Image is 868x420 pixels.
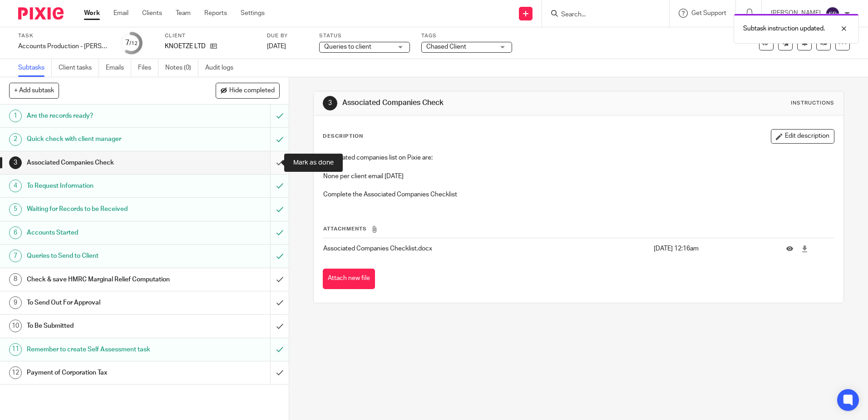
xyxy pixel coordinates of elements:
[9,343,22,356] div: 11
[27,319,183,333] h1: To Be Submitted
[229,87,275,95] span: Hide completed
[9,296,22,309] div: 9
[59,59,99,77] a: Client tasks
[216,83,280,98] button: Hide completed
[801,244,808,253] a: Download
[9,273,22,286] div: 8
[9,83,59,98] button: + Add subtask
[27,179,183,193] h1: To Request Information
[165,59,198,77] a: Notes (0)
[426,44,466,50] span: Chased Client
[267,43,286,50] span: [DATE]
[129,41,138,46] small: /12
[113,9,128,18] a: Email
[27,249,183,263] h1: Queries to Send to Client
[323,96,337,110] div: 3
[323,153,833,162] p: Associated companies list on Pixie are:
[9,320,22,332] div: 10
[654,244,773,253] p: [DATE] 12:16am
[27,343,183,356] h1: Remember to create Self Assessment task
[18,7,64,20] img: Pixie
[9,226,22,239] div: 6
[342,98,598,108] h1: Associated Companies Check
[18,32,109,40] label: Task
[18,42,109,51] div: Accounts Production - [PERSON_NAME]
[84,9,100,18] a: Work
[9,133,22,146] div: 2
[27,156,183,170] h1: Associated Companies Check
[142,9,162,18] a: Clients
[9,250,22,262] div: 7
[27,366,183,380] h1: Payment of Corporation Tax
[9,156,22,169] div: 3
[323,244,649,253] p: Associated Companies Checklist.docx
[27,226,183,240] h1: Accounts Started
[9,180,22,192] div: 4
[323,133,363,140] p: Description
[204,9,227,18] a: Reports
[771,129,834,144] button: Edit description
[165,42,206,51] p: KNOETZE LTD
[267,32,308,40] label: Due by
[9,203,22,216] div: 5
[138,59,158,77] a: Files
[791,100,834,107] div: Instructions
[165,32,256,40] label: Client
[176,9,191,18] a: Team
[27,132,183,146] h1: Quick check with client manager
[323,181,833,200] p: Complete the Associated Companies Checklist
[324,44,371,50] span: Queries to client
[323,269,375,289] button: Attach new file
[743,24,825,33] p: Subtask instruction updated.
[9,366,22,379] div: 12
[18,42,109,51] div: Accounts Production - Sarah
[205,59,240,77] a: Audit logs
[825,6,840,21] img: svg%3E
[241,9,265,18] a: Settings
[319,32,410,40] label: Status
[106,59,131,77] a: Emails
[125,38,138,48] div: 7
[27,296,183,310] h1: To Send Out For Approval
[18,59,52,77] a: Subtasks
[27,273,183,286] h1: Check & save HMRC Marginal Relief Computation
[9,110,22,122] div: 1
[27,202,183,216] h1: Waiting for Records to be Received
[421,32,512,40] label: Tags
[323,226,367,231] span: Attachments
[27,109,183,123] h1: Are the records ready?
[323,172,833,181] p: None per client email [DATE]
